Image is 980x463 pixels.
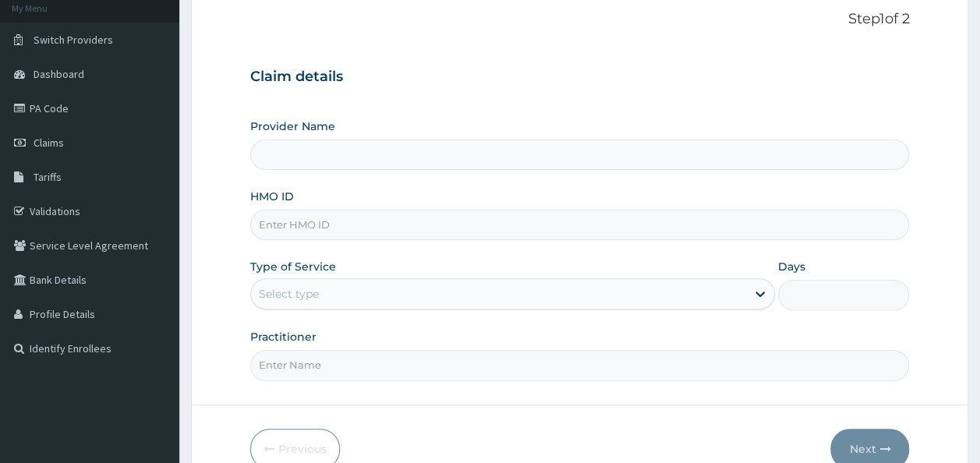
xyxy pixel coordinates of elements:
label: Provider Name [250,118,335,134]
div: Select type [259,286,319,302]
label: Practitioner [250,329,317,345]
h3: Claim details [250,69,910,86]
span: Claims [34,136,64,150]
span: Tariffs [34,170,62,184]
span: Dashboard [34,67,84,81]
span: Switch Providers [34,33,113,47]
label: Days [778,259,805,274]
p: Step 1 of 2 [250,11,910,28]
input: Enter HMO ID [250,210,910,240]
label: Type of Service [250,259,336,274]
input: Enter Name [250,350,910,380]
label: HMO ID [250,189,294,204]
